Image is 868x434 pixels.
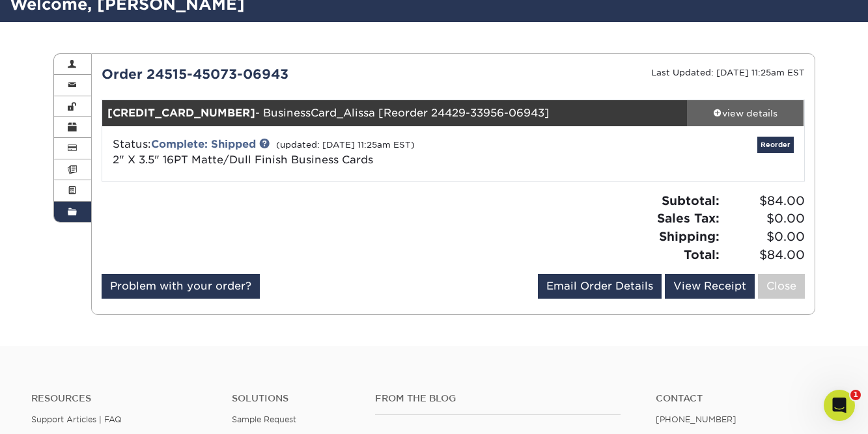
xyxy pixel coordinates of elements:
[232,414,296,424] a: Sample Request
[113,154,373,166] span: 2" X 3.5" 16PT Matte/Dull Finish Business Cards
[659,229,720,243] strong: Shipping:
[723,192,805,210] span: $84.00
[31,393,212,404] h4: Resources
[656,414,736,424] a: [PHONE_NUMBER]
[375,393,621,404] h4: From the Blog
[103,137,570,168] div: Status:
[102,100,687,126] div: - BusinessCard_Alissa [Reorder 24429-33956-06943]
[31,414,122,424] a: Support Articles | FAQ
[758,274,805,299] a: Close
[723,246,805,264] span: $84.00
[276,140,415,150] small: (updated: [DATE] 11:25am EST)
[684,247,720,262] strong: Total:
[723,228,805,246] span: $0.00
[538,274,662,299] a: Email Order Details
[662,193,720,208] strong: Subtotal:
[107,107,255,119] strong: [CREDIT_CARD_NUMBER]
[824,390,855,421] iframe: Intercom live chat
[651,68,805,77] small: Last Updated: [DATE] 11:25am EST
[723,210,805,228] span: $0.00
[757,137,794,153] a: Reorder
[102,274,260,299] a: Problem with your order?
[657,211,720,225] strong: Sales Tax:
[656,393,837,404] a: Contact
[232,393,356,404] h4: Solutions
[92,64,453,84] div: Order 24515-45073-06943
[850,390,861,400] span: 1
[665,274,755,299] a: View Receipt
[687,100,804,126] a: view details
[687,107,804,120] div: view details
[151,138,256,150] a: Complete: Shipped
